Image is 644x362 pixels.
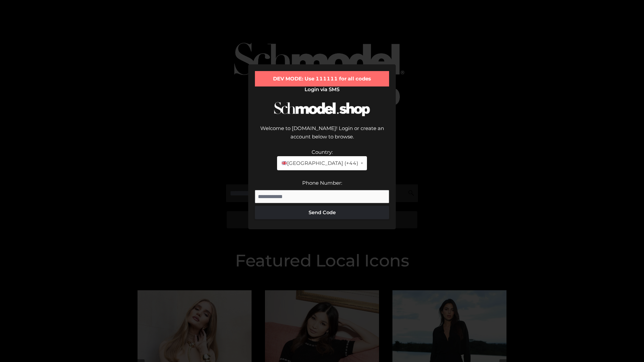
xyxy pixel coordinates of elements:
img: 🇬🇧 [282,161,287,166]
h2: Login via SMS [255,86,389,93]
button: Send Code [255,206,389,219]
span: [GEOGRAPHIC_DATA] (+44) [281,159,358,168]
div: Welcome to [DOMAIN_NAME]! Login or create an account below to browse. [255,124,389,148]
label: Phone Number: [302,180,342,186]
label: Country: [312,149,333,155]
div: DEV MODE: Use 111111 for all codes [255,71,389,86]
img: Schmodel Logo [272,96,372,122]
